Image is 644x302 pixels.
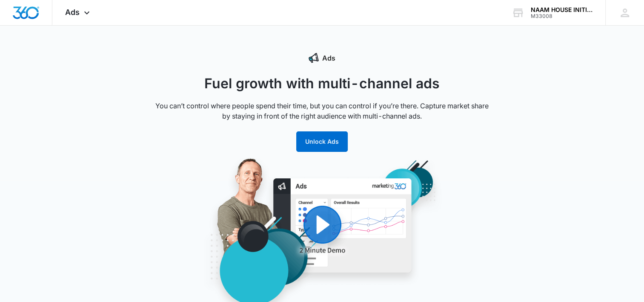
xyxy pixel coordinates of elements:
[296,138,348,145] a: Unlock Ads
[296,131,348,152] button: Unlock Ads
[152,73,492,94] h1: Fuel growth with multi-channel ads
[152,53,492,63] div: Ads
[152,101,492,121] p: You can’t control where people spend their time, but you can control if you’re there. Capture mar...
[531,13,593,19] div: account id
[531,6,593,13] div: account name
[65,8,80,17] span: Ads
